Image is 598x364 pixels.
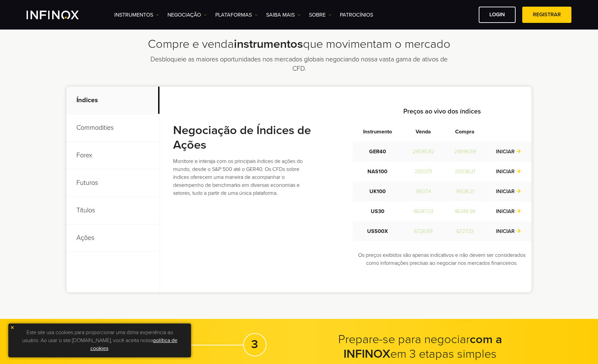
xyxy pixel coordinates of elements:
[66,197,159,224] p: Títulos
[403,108,481,115] strong: Preços ao vivo dos índices
[444,142,486,162] td: 24596.59
[352,122,403,142] th: Instrumento
[146,55,453,73] p: Desbloqueie as maiores oportunidades nos mercados globais negociando nossa vasta gama de ativos d...
[403,201,444,221] td: 46347.03
[496,188,521,195] a: INICIAR
[444,221,486,241] td: 6727.33
[266,11,301,19] a: Saiba mais
[173,123,311,152] strong: Negociação de Índices de Ações
[444,162,486,182] td: 25038.21
[403,221,444,241] td: 6726.89
[66,169,159,197] p: Futuros
[66,114,159,142] p: Commodities
[496,228,521,235] a: INICIAR
[352,182,403,201] td: UK100
[340,11,373,19] a: Patrocínios
[352,162,403,182] td: NAS100
[66,224,159,252] p: Ações
[522,7,571,23] a: Registrar
[403,122,444,142] th: Venda
[234,37,303,51] strong: instrumentos
[337,332,503,361] h2: Prepare-se para negociar em 3 etapas simples
[251,337,258,351] strong: 3
[66,142,159,169] p: Forex
[352,221,403,241] td: US500X
[173,157,317,197] p: Monitore e interaja com os principais índices de ações do mundo, desde o S&P 500 até o GER40. Os ...
[403,162,444,182] td: 25037.11
[444,201,486,221] td: 46348.98
[403,142,444,162] td: 24595.82
[27,11,94,19] a: INFINOX Logo
[66,37,532,51] h2: Compre e venda que movimentam o mercado
[352,142,403,162] td: GER40
[309,11,332,19] a: SOBRE
[496,208,521,215] a: INICIAR
[496,168,521,175] a: INICIAR
[444,122,486,142] th: Compra
[352,251,532,267] p: Os preços exibidos são apenas indicativos e não devem ser considerados como informações precisas ...
[352,201,403,221] td: US30
[444,182,486,201] td: 9508.21
[66,87,159,114] p: Índices
[215,11,258,19] a: PLATAFORMAS
[496,148,521,155] a: INICIAR
[10,325,15,330] img: yellow close icon
[479,7,516,23] a: Login
[12,327,188,354] p: Este site usa cookies para proporcionar uma ótima experiência ao usuário. Ao usar o site [DOMAIN_...
[114,11,159,19] a: Instrumentos
[167,11,207,19] a: NEGOCIAÇÃO
[403,182,444,201] td: 9507.4
[344,332,502,361] strong: com a INFINOX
